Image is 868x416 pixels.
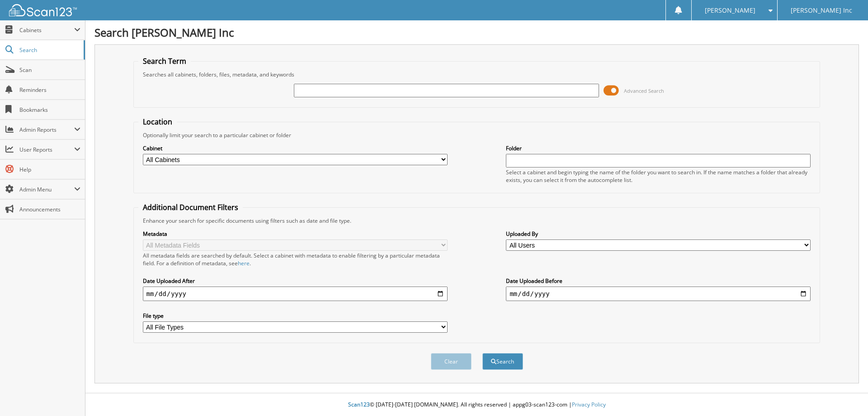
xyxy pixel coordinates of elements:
span: [PERSON_NAME] [705,8,755,13]
div: All metadata fields are searched by default. Select a cabinet with metadata to enable filtering b... [143,252,448,267]
button: Search [482,353,523,370]
div: Select a cabinet and begin typing the name of the folder you want to search in. If the name match... [506,168,811,184]
span: Reminders [19,86,80,94]
span: Advanced Search [624,87,664,94]
img: scan123-logo-white.svg [9,4,77,16]
input: start [143,287,448,301]
a: here [238,259,250,267]
label: Date Uploaded Before [506,277,811,285]
label: Cabinet [143,144,448,152]
div: Searches all cabinets, folders, files, metadata, and keywords [138,71,816,78]
span: Admin Menu [19,186,74,193]
label: Folder [506,144,811,152]
span: Scan [19,66,80,74]
span: Search [19,46,79,54]
div: © [DATE]-[DATE] [DOMAIN_NAME]. All rights reserved | appg03-scan123-com | [85,394,868,416]
div: Enhance your search for specific documents using filters such as date and file type. [138,217,816,225]
legend: Search Term [138,56,191,66]
span: Bookmarks [19,106,80,114]
span: User Reports [19,146,74,153]
h1: Search [PERSON_NAME] Inc [94,25,859,40]
input: end [506,287,811,301]
span: Announcements [19,206,80,213]
label: Uploaded By [506,230,811,238]
span: [PERSON_NAME] Inc [791,8,852,13]
div: Optionally limit your search to a particular cabinet or folder [138,131,816,139]
span: Admin Reports [19,126,74,134]
legend: Additional Document Filters [138,202,243,212]
label: Date Uploaded After [143,277,448,285]
span: Cabinets [19,26,74,34]
span: Help [19,166,80,173]
label: Metadata [143,230,448,238]
legend: Location [138,117,177,127]
button: Clear [431,353,472,370]
label: File type [143,312,448,320]
a: Privacy Policy [572,401,606,408]
span: Scan123 [348,401,370,408]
